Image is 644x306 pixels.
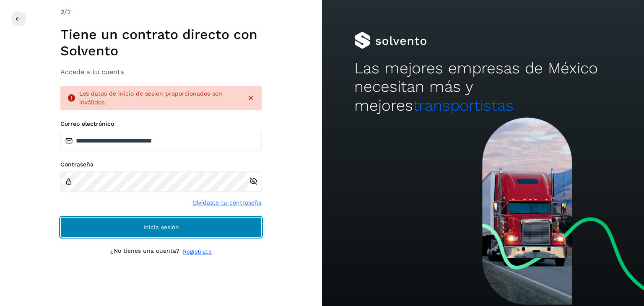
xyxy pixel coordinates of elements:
[60,120,262,127] label: Correo electrónico
[97,266,225,299] iframe: reCAPTCHA
[60,161,262,168] label: Contraseña
[143,224,179,230] span: Inicia sesión
[60,26,262,59] h1: Tiene un contrato directo con Solvento
[60,8,64,16] span: 2
[110,247,179,256] p: ¿No tienes una cuenta?
[60,68,262,76] h3: Accede a tu cuenta
[60,7,262,17] div: /2
[60,217,262,237] button: Inicia sesión
[413,96,514,114] span: transportistas
[79,89,240,107] div: Los datos de inicio de sesión proporcionados son inválidos.
[192,198,262,207] a: Olvidaste tu contraseña
[354,59,612,115] h2: Las mejores empresas de México necesitan más y mejores
[183,247,212,256] a: Regístrate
